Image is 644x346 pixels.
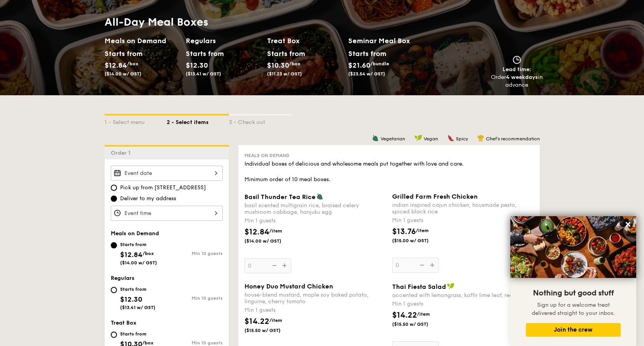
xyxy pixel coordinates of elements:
span: /item [269,228,282,234]
img: icon-vegan.f8ff3823.svg [414,135,422,142]
span: ($14.00 w/ GST) [105,71,141,77]
span: /box [127,61,138,66]
input: Starts from$12.84/box($14.00 w/ GST)Min 10 guests [111,242,117,248]
span: $12.84 [244,227,269,237]
span: $12.30 [186,61,208,70]
span: ($15.00 w/ GST) [392,238,445,244]
span: Meals on Demand [244,153,290,158]
div: 1 - Select menu [105,115,167,126]
span: ($23.54 w/ GST) [348,71,385,77]
div: 2 - Select items [167,115,229,126]
span: /item [269,318,282,323]
span: $21.60 [348,61,370,70]
div: Min 1 guests [392,217,534,224]
div: Starts from [120,241,157,248]
div: Starts from [120,331,155,337]
span: Order 1 [111,150,134,156]
span: Basil Thunder Tea Rice [244,193,316,201]
input: Deliver to my address [111,196,117,202]
div: indian inspired cajun chicken, housmade pesto, spiced black rice [392,202,534,215]
div: Starts from [186,48,220,59]
h2: Meals on Demand [105,35,180,46]
span: ($13.41 w/ GST) [186,71,221,77]
span: $12.84 [120,250,143,259]
div: Starts from [348,48,386,59]
h2: Regulars [186,35,261,46]
img: icon-vegan.f8ff3823.svg [447,283,455,290]
div: Min 10 guests [167,340,223,346]
span: /item [416,228,429,233]
div: Min 10 guests [167,251,223,256]
span: ($15.50 w/ GST) [244,327,297,334]
span: Deliver to my address [120,195,176,203]
div: Individual boxes of delicious and wholesome meals put together with love and care. Minimum order ... [244,160,534,183]
div: Min 1 guests [244,306,386,314]
span: $12.30 [120,295,142,304]
button: Close [622,218,634,231]
span: Honey Duo Mustard Chicken [244,283,333,290]
span: $14.22 [392,311,417,320]
strong: 4 weekdays [506,74,538,80]
span: Vegan [424,136,438,142]
button: Join the crew [526,323,621,337]
span: Regulars [111,275,134,281]
div: Starts from [267,48,302,59]
span: ($14.00 w/ GST) [120,260,157,266]
img: icon-vegetarian.fe4039eb.svg [372,135,379,142]
span: ($15.50 w/ GST) [392,321,445,327]
span: /bundle [370,61,389,66]
span: Treat Box [111,320,136,326]
span: Thai Fiesta Salad [392,283,446,290]
span: Sign up for a welcome treat delivered straight to your inbox. [532,302,615,316]
span: Pick up from [STREET_ADDRESS] [120,184,206,192]
img: icon-clock.2db775ea.svg [511,56,523,64]
div: Min 1 guests [392,300,534,308]
span: /box [143,251,154,256]
input: Event date [111,166,223,181]
div: 3 - Check out [229,115,291,126]
span: /box [289,61,300,66]
input: Pick up from [STREET_ADDRESS] [111,185,117,191]
h2: Seminar Meal Box [348,35,429,46]
h2: Treat Box [267,35,342,46]
img: DSC07876-Edit02-Large.jpeg [510,216,636,278]
img: icon-vegetarian.fe4039eb.svg [316,193,323,200]
span: $12.84 [105,61,127,70]
div: house-blend mustard, maple soy baked potato, linguine, cherry tomato [244,292,386,305]
span: Grilled Farm Fresh Chicken [392,193,478,200]
span: $10.30 [267,61,289,70]
span: Vegetarian [380,136,405,142]
div: Order in advance [491,73,543,89]
h1: All-Day Meal Boxes [105,15,429,29]
input: Event time [111,206,223,221]
div: Min 10 guests [167,295,223,301]
span: Meals on Demand [111,230,159,237]
span: Spicy [456,136,468,142]
span: /box [142,340,154,346]
img: icon-spicy.37a8142b.svg [447,135,454,142]
span: Nothing but good stuff [533,288,614,298]
div: accented with lemongrass, kaffir lime leaf, red chilli [392,292,534,299]
img: icon-chef-hat.a58ddaea.svg [477,135,484,142]
span: $13.76 [392,227,416,236]
span: ($13.41 w/ GST) [120,305,155,310]
input: Starts from$12.30($13.41 w/ GST)Min 10 guests [111,287,117,293]
span: $14.22 [244,317,269,326]
span: /item [417,311,430,317]
div: Starts from [120,286,155,292]
div: Starts from [105,48,139,59]
span: Chef's recommendation [486,136,540,142]
div: basil scented multigrain rice, braised celery mushroom cabbage, hanjuku egg [244,202,386,215]
div: Min 1 guests [244,217,386,225]
input: Starts from$10.30/box($11.23 w/ GST)Min 10 guests [111,332,117,338]
span: ($14.00 w/ GST) [244,238,297,244]
span: Lead time: [503,66,531,73]
span: ($11.23 w/ GST) [267,71,302,77]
